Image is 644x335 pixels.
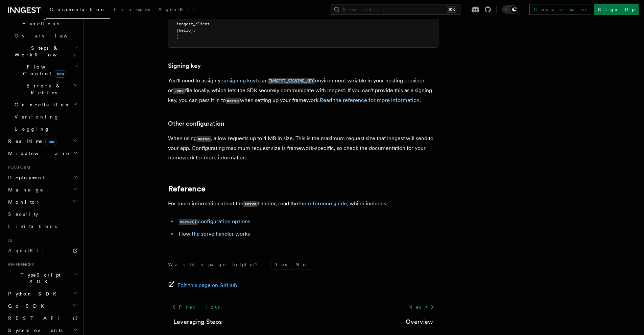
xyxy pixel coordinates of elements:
[5,288,79,300] button: Python SDK
[404,301,438,313] a: Next
[8,248,44,253] span: AgentKit
[168,76,438,105] p: You'll need to assign your to an environment variable in your hosting provider or file locally, w...
[268,78,315,84] code: INNGEST_SIGNING_KEY
[5,165,30,170] span: Platform
[12,82,73,96] span: Errors & Retries
[176,22,212,26] span: inngest_client,
[179,231,250,237] a: How the serve handler works
[12,123,79,135] a: Logging
[176,35,179,40] span: )
[179,219,198,225] code: serve()
[110,2,154,18] a: Examples
[168,199,438,209] p: For more information about the handler, read the , which includes:
[298,200,347,207] a: the reference guide
[229,77,256,84] a: signing key
[5,184,79,196] button: Manage
[5,290,61,297] span: Python SDK
[154,2,198,18] a: AgentKit
[8,224,57,229] span: Limitations
[12,101,70,108] span: Cancellation
[45,138,56,145] span: new
[5,269,79,288] button: TypeScript SDK
[447,6,456,13] kbd: ⌘K
[5,138,56,145] span: Realtime
[5,147,79,159] button: Middleware
[12,45,75,58] span: Steps & Workflows
[12,61,79,80] button: Flow Controlnew
[5,150,70,157] span: Middleware
[168,261,262,268] p: Was this page helpful?
[5,220,79,232] a: Limitations
[12,99,79,111] button: Cancellation
[168,281,237,290] a: Edit this page on GitHub
[173,88,185,94] code: .env
[168,119,224,128] a: Other configuration
[5,172,79,184] button: Deployment
[8,315,66,321] span: REST API
[5,135,79,147] button: Realtimenew
[243,201,258,207] code: serve
[406,317,433,327] a: Overview
[50,7,106,12] span: Documentation
[5,208,79,220] a: Security
[173,317,222,327] a: Leveraging Steps
[226,98,240,104] code: serve
[177,281,237,290] span: Edit this page on GitHub
[5,186,44,193] span: Manage
[268,77,315,84] a: INNGEST_SIGNING_KEY
[5,300,79,312] button: Go SDK
[291,259,312,269] button: No
[5,199,40,205] span: Monitor
[5,244,79,257] a: AgentKit
[5,303,48,309] span: Go SDK
[5,327,63,334] span: System events
[46,2,110,19] a: Documentation
[168,184,206,194] a: Reference
[168,61,201,71] a: Signing key
[5,174,45,181] span: Deployment
[529,4,591,15] a: Contact sales
[5,272,73,285] span: TypeScript SDK
[55,70,66,78] span: new
[5,11,79,30] button: Inngest Functions
[12,111,79,123] a: Versioning
[12,42,79,61] button: Steps & Workflows
[15,114,59,120] span: Versioning
[5,30,79,135] div: Inngest Functions
[15,33,84,38] span: Overview
[12,30,79,42] a: Overview
[12,63,74,77] span: Flow Control
[5,238,13,243] span: AI
[176,28,195,33] span: [hello],
[12,80,79,99] button: Errors & Retries
[5,312,79,324] a: REST API
[594,4,639,15] a: Sign Up
[271,259,291,269] button: Yes
[168,134,438,162] p: When using , allow requests up to 4 MB in size. This is the maximum request size that Inngest wil...
[15,126,50,132] span: Logging
[8,211,38,217] span: Security
[114,7,150,12] span: Examples
[5,196,79,208] button: Monitor
[331,4,460,15] button: Search...⌘K
[168,301,224,313] a: Previous
[320,97,420,103] a: Read the reference for more information
[502,5,518,14] button: Toggle dark mode
[197,136,211,142] code: serve
[158,7,194,12] span: AgentKit
[5,14,73,27] span: Inngest Functions
[5,262,34,267] span: References
[179,218,250,225] a: serve()configuration options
